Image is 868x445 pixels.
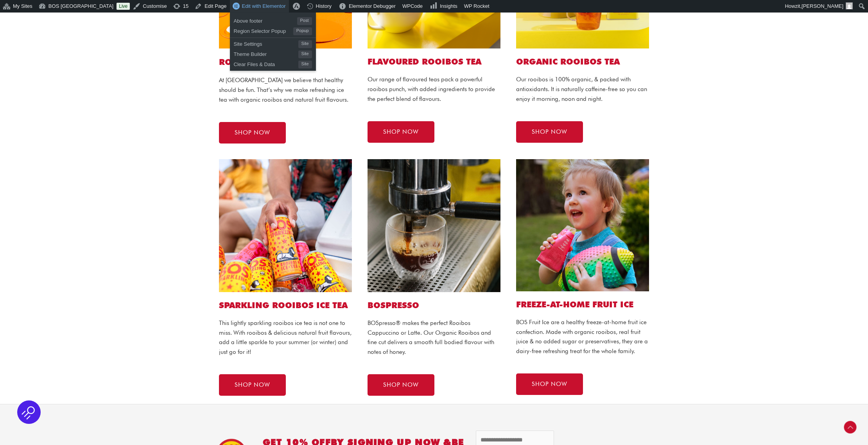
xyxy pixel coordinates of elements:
p: BOSpresso® makes the perfect Rooibos Cappuccino or Latte. Our Organic Rooibos and fine cut delive... [368,318,500,357]
p: At [GEOGRAPHIC_DATA] we believe that healthy should be fun. That’s why we make refreshing ice tea... [219,75,352,104]
span: Edit with Elementor [242,3,286,9]
a: SHOP NOW [219,374,286,396]
a: Theme BuilderSite [230,48,316,58]
span: SHOP NOW [532,129,567,135]
a: SHOP NOW [368,121,434,143]
span: Site [298,50,312,58]
span: Site [298,61,312,68]
h2: BOSPRESSO [368,300,500,310]
span: Site [298,40,312,48]
span: SHOP NOW [532,381,567,387]
p: Our rooibos is 100% organic, & packed with antioxidants. It is naturally caffeine-free so you can... [516,75,649,104]
a: Live [117,3,130,10]
span: Post [297,17,312,25]
span: SHOP NOW [383,129,419,135]
span: SHOP NOW [235,382,270,388]
h2: Flavoured ROOIBOS TEA [368,56,500,67]
a: SHOP NOW [516,121,583,143]
span: SHOP NOW [383,382,419,388]
a: SHOP NOW [368,374,434,396]
a: SHOP NOW [516,373,583,395]
span: Insights [440,3,457,9]
p: Our range of flavoured teas pack a powerful rooibos punch, with added ingredients to provide the ... [368,75,500,104]
span: Clear Files & Data [234,58,298,68]
a: Site SettingsSite [230,38,316,48]
a: Clear Files & DataSite [230,58,316,68]
span: [PERSON_NAME] [802,3,843,9]
span: Region Selector Popup [234,25,293,35]
img: Cherry_Ice Bosbrands [516,159,649,291]
p: BOS Fruit Ice are a healthy freeze-at-home fruit ice confection. Made with organic rooibos, real ... [516,318,649,356]
span: Site Settings [234,38,298,48]
span: Theme Builder [234,48,298,58]
h2: FREEZE-AT-HOME FRUIT ICE [516,299,649,310]
a: Above footerPost [230,15,316,25]
span: Popup [293,27,312,35]
a: Region Selector PopupPopup [230,25,316,35]
h2: SPARKLING ROOIBOS ICE TEA [219,300,352,310]
a: SHOP NOW [219,122,286,144]
span: Above footer [234,15,297,25]
h1: ROOIBOS ICE TEA [219,56,352,68]
p: This lightly sparkling rooibos ice tea is not one to miss. With rooibos & delicious natural fruit... [219,318,352,357]
h2: Organic ROOIBOS TEA [516,56,649,67]
span: SHOP NOW [235,130,270,136]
